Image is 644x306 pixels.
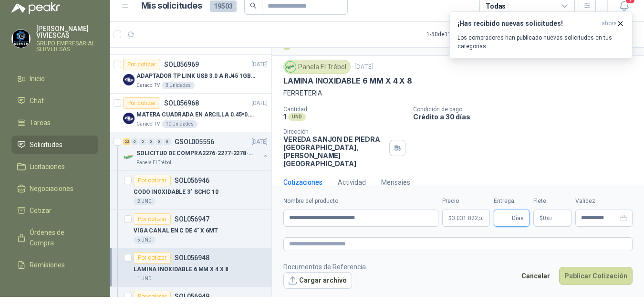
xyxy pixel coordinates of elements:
img: Logo peakr [11,2,60,14]
p: SOL056968 [164,100,199,106]
span: Días [512,210,524,226]
span: Cotizar [30,205,52,216]
p: [DATE] [251,60,268,69]
img: Company Logo [123,151,135,163]
button: Publicar Cotización [559,267,633,285]
a: Licitaciones [11,158,98,176]
p: $3.031.822,50 [442,210,490,227]
a: Por cotizarSOL056946CODO INOXIDABLE 3" SCHC 102 UND [110,171,271,210]
div: 0 [164,138,171,145]
div: Cotizaciones [283,177,322,188]
label: Flete [533,197,571,206]
button: ¡Has recibido nuevas solicitudes!ahora Los compradores han publicado nuevas solicitudes en tus ca... [449,11,633,59]
label: Entrega [494,197,530,206]
span: Tareas [30,117,51,128]
a: Órdenes de Compra [11,223,98,252]
p: [DATE] [251,137,268,147]
p: [DATE] [251,99,268,108]
a: Inicio [11,70,98,88]
img: Company Logo [285,62,296,72]
div: 0 [131,138,138,145]
span: ahora [602,20,617,28]
span: $ [540,215,543,221]
span: Solicitudes [30,139,62,150]
div: 22 [123,138,130,145]
a: Negociaciones [11,179,98,198]
label: Nombre del producto [283,197,438,206]
div: Por cotizar [134,252,171,264]
p: [PERSON_NAME] VIVIESCAS [36,25,98,39]
div: 1 UND [134,275,156,283]
a: Por cotizarSOL056947VIGA CANAL EN C DE 4" X 6MT5 UND [110,210,271,248]
p: Crédito a 30 días [413,113,640,121]
p: GRUPO EMPRESARIAL SERVER SAS [36,41,98,52]
p: Cantidad [283,106,405,113]
span: ,00 [546,216,552,221]
a: Cotizar [11,201,98,220]
p: 1 [283,113,286,121]
div: Por cotizar [134,213,171,225]
p: GSOL005556 [175,138,214,145]
p: FERRETERIA [283,88,633,98]
label: Validez [575,197,633,206]
p: Condición de pago [413,106,640,113]
p: Dirección [283,128,385,135]
p: $ 0,00 [533,210,571,227]
div: Panela El Trébol [283,60,351,74]
img: Company Logo [123,74,135,85]
h3: ¡Has recibido nuevas solicitudes! [457,20,598,28]
div: UND [288,113,306,121]
a: 22 0 0 0 0 0 GSOL005556[DATE] Company LogoSOLICITUD DE COMPRA2276-2277-2278-2284-2285-Panela El T... [123,136,270,167]
p: Los compradores han publicado nuevas solicitudes en tus categorías. [457,33,624,51]
span: 0 [543,215,552,221]
div: Por cotizar [123,59,160,70]
div: Actividad [338,177,366,188]
div: Todas [486,1,506,11]
p: MATERA CUADRADA EN ARCILLA 0.45*0.45*0.40 [136,110,255,119]
img: Company Logo [12,30,30,48]
button: Cargar archivo [283,272,352,289]
p: SOL056949 [175,293,209,300]
div: 0 [139,138,146,145]
button: Cancelar [516,267,555,285]
p: Documentos de Referencia [283,262,366,272]
a: Por cotizarSOL056969[DATE] Company LogoADAPTADOR TP LINK USB 3.0 A RJ45 1GB WINDOWSCaracol TV3 Un... [110,55,271,94]
div: 0 [147,138,155,145]
span: 19503 [210,0,237,12]
p: ADAPTADOR TP LINK USB 3.0 A RJ45 1GB WINDOWS [136,72,255,81]
span: search [250,2,257,9]
div: 1 - 50 de 11423 [426,27,492,42]
p: Caracol TV [136,82,160,89]
p: SOL056969 [164,61,199,68]
div: 10 Unidades [162,120,197,128]
p: SOL056946 [175,177,209,184]
span: Inicio [30,74,45,84]
div: 2 UND [134,198,156,205]
span: Negociaciones [30,183,73,194]
p: VEREDA SANJON DE PIEDRA [GEOGRAPHIC_DATA] , [PERSON_NAME][GEOGRAPHIC_DATA] [283,135,385,168]
div: 0 [156,138,163,145]
p: LAMINA INOXIDABLE 6 MM X 4 X 8 [134,265,228,274]
div: Mensajes [381,177,410,188]
span: 3.031.822 [452,215,484,221]
img: Company Logo [123,113,135,124]
a: Remisiones [11,256,98,274]
p: Caracol TV [136,120,160,128]
span: Chat [30,95,44,106]
p: CODO INOXIDABLE 3" SCHC 10 [134,188,218,197]
a: Chat [11,92,98,110]
div: 3 Unidades [162,82,195,89]
a: Por cotizarSOL056948LAMINA INOXIDABLE 6 MM X 4 X 81 UND [110,248,271,287]
span: Órdenes de Compra [30,227,89,248]
label: Precio [442,197,490,206]
a: Solicitudes [11,136,98,154]
p: LAMINA INOXIDABLE 6 MM X 4 X 8 [283,76,412,86]
div: 5 UND [134,236,156,244]
p: SOLICITUD DE COMPRA2276-2277-2278-2284-2285- [136,149,255,158]
a: Tareas [11,114,98,132]
p: SOL056948 [175,254,209,261]
div: Por cotizar [134,175,171,186]
div: Por cotizar [123,97,160,109]
span: Licitaciones [30,161,65,172]
p: [DATE] [354,63,374,72]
